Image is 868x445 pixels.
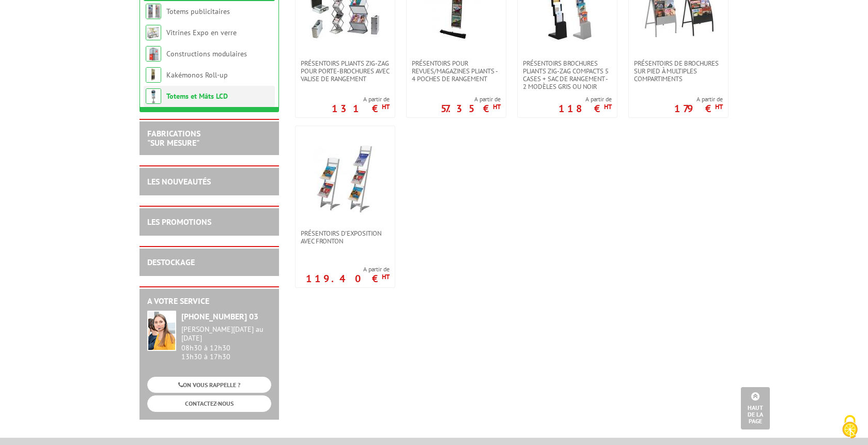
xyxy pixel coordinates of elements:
span: Présentoirs pliants Zig-Zag pour porte-brochures avec valise de rangement [301,59,390,83]
span: Présentoirs de brochures sur pied à multiples compartiments [634,59,723,83]
img: Vitrines Expo en verre [146,25,161,40]
a: CONTACTEZ-NOUS [147,395,271,411]
span: A partir de [559,95,612,103]
sup: HT [493,102,501,111]
img: Totems publicitaires [146,4,161,19]
span: Présentoirs brochures pliants Zig-Zag compacts 5 cases + sac de rangement - 2 Modèles Gris ou Noir [523,59,612,90]
a: Totems publicitaires [166,7,230,16]
a: LES NOUVEAUTÉS [147,176,211,187]
span: A partir de [441,95,501,103]
a: Vitrines Expo en verre [166,28,237,37]
button: Cookies (fenêtre modale) [832,410,868,445]
a: Haut de la page [741,387,770,429]
strong: [PHONE_NUMBER] 03 [181,311,258,321]
span: A partir de [306,265,390,273]
a: Totems et Mâts LCD [166,91,228,101]
a: FABRICATIONS"Sur Mesure" [147,128,200,148]
img: Constructions modulaires [146,46,161,62]
a: Constructions modulaires [166,49,247,58]
span: Présentoirs pour revues/magazines pliants - 4 poches de rangement [412,59,501,83]
img: Cookies (fenêtre modale) [837,414,863,440]
a: Présentoirs brochures pliants Zig-Zag compacts 5 cases + sac de rangement - 2 Modèles Gris ou Noir [518,59,617,90]
div: 08h30 à 12h30 13h30 à 17h30 [181,325,271,361]
sup: HT [382,102,390,111]
a: Présentoirs pliants Zig-Zag pour porte-brochures avec valise de rangement [296,59,395,83]
a: LES PROMOTIONS [147,217,211,227]
sup: HT [715,102,723,111]
p: 118 € [559,105,612,112]
a: ON VOUS RAPPELLE ? [147,377,271,393]
img: widget-service.jpg [147,311,176,351]
a: Présentoirs d'exposition avec Fronton [296,229,395,245]
img: Présentoirs d'exposition avec Fronton [309,142,381,214]
a: Kakémonos Roll-up [166,70,228,80]
sup: HT [382,272,390,281]
p: 119.40 € [306,275,390,282]
span: A partir de [332,95,390,103]
h2: A votre service [147,297,271,306]
span: Présentoirs d'exposition avec Fronton [301,229,390,245]
div: [PERSON_NAME][DATE] au [DATE] [181,325,271,343]
span: A partir de [674,95,723,103]
img: Kakémonos Roll-up [146,67,161,83]
a: DESTOCKAGE [147,257,195,267]
p: 57.35 € [441,105,501,112]
p: 131 € [332,105,390,112]
a: Présentoirs de brochures sur pied à multiples compartiments [629,59,728,83]
p: 179 € [674,105,723,112]
a: Présentoirs pour revues/magazines pliants - 4 poches de rangement [407,59,506,83]
img: Totems et Mâts LCD [146,88,161,104]
sup: HT [604,102,612,111]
